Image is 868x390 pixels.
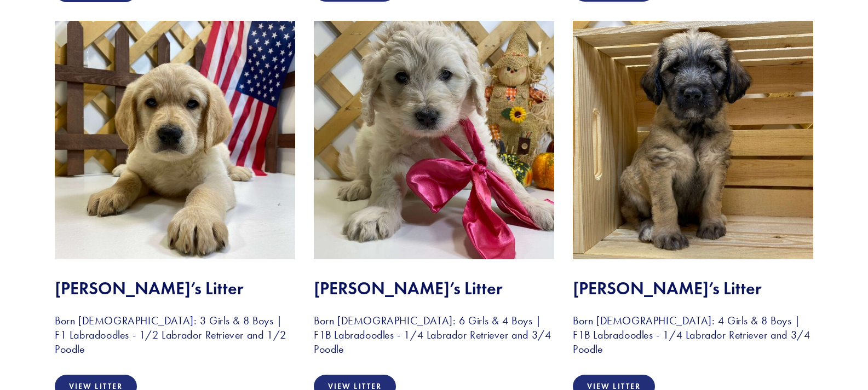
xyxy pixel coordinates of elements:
[55,278,295,299] h2: [PERSON_NAME]’s Litter
[314,313,554,356] h3: Born [DEMOGRAPHIC_DATA]: 6 Girls & 4 Boys | F1B Labradoodles - 1/4 Labrador Retriever and 3/4 Poodle
[55,313,295,356] h3: Born [DEMOGRAPHIC_DATA]: 3 Girls & 8 Boys | F1 Labradoodles - 1/2 Labrador Retriever and 1/2 Poodle
[314,278,554,299] h2: [PERSON_NAME]’s Litter
[573,21,813,259] img: Potato+21.jpg
[314,21,554,259] img: Justice+20.jpg
[55,21,295,259] img: Charlie+22.jpg
[573,278,813,299] h2: [PERSON_NAME]’s Litter
[573,313,813,356] h3: Born [DEMOGRAPHIC_DATA]: 4 Girls & 8 Boys | F1B Labradoodles - 1/4 Labrador Retriever and 3/4 Poodle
